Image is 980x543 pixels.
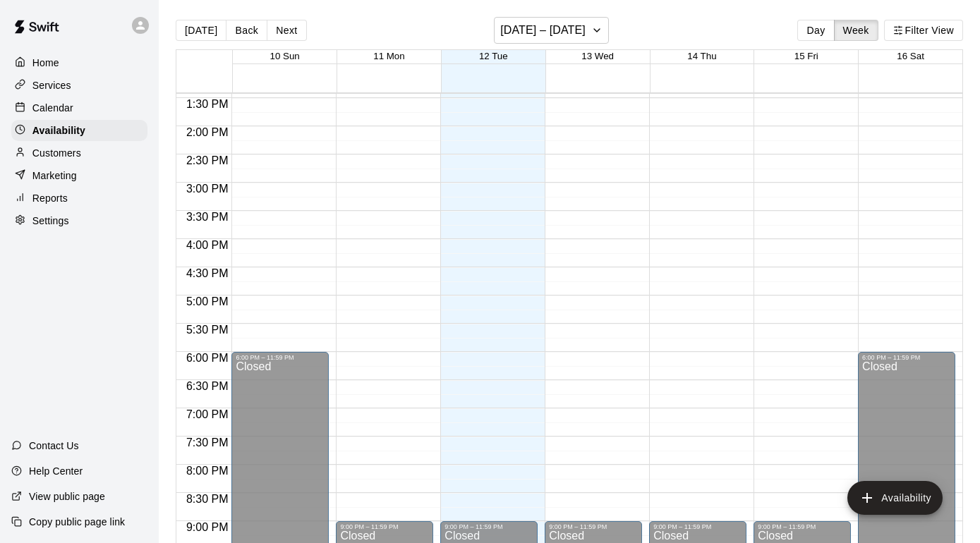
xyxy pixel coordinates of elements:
div: 9:00 PM – 11:59 PM [549,523,638,530]
p: Settings [32,214,69,228]
a: Customers [11,142,147,164]
span: 6:00 PM [183,352,232,364]
span: 7:00 PM [183,408,232,420]
span: 5:00 PM [183,295,232,307]
span: 3:30 PM [183,211,232,223]
div: 9:00 PM – 11:59 PM [653,523,742,530]
p: Availability [32,123,85,138]
a: Availability [11,120,147,141]
span: 6:30 PM [183,380,232,392]
p: View public page [29,489,105,504]
span: 4:00 PM [183,239,232,251]
button: 10 Sun [270,51,300,61]
span: 7:30 PM [183,437,232,449]
span: 8:00 PM [183,465,232,477]
button: add [847,481,943,515]
a: Home [11,52,147,73]
button: 13 Wed [581,51,614,61]
a: Services [11,75,147,96]
p: Marketing [32,169,77,183]
p: Customers [32,146,81,160]
button: Day [797,20,834,41]
a: Settings [11,210,147,231]
h6: [DATE] – [DATE] [500,20,586,40]
button: 14 Thu [687,51,716,61]
span: 3:00 PM [183,183,232,195]
p: Copy public page link [29,515,125,529]
p: Calendar [32,101,73,115]
span: 8:30 PM [183,493,232,505]
div: 9:00 PM – 11:59 PM [758,523,847,530]
span: 4:30 PM [183,267,232,279]
button: Week [834,20,878,41]
p: Help Center [29,464,83,478]
a: Marketing [11,165,147,186]
a: Reports [11,188,147,209]
button: Back [226,20,267,41]
button: [DATE] – [DATE] [494,17,609,44]
div: 9:00 PM – 11:59 PM [444,523,533,530]
button: 16 Sat [897,51,924,61]
span: 5:30 PM [183,324,232,336]
button: Filter View [884,20,963,41]
p: Services [32,78,71,92]
div: 6:00 PM – 11:59 PM [862,354,951,361]
p: Contact Us [29,439,79,453]
p: Reports [32,191,68,205]
span: 2:30 PM [183,154,232,166]
button: [DATE] [176,20,226,41]
div: 9:00 PM – 11:59 PM [340,523,429,530]
button: 12 Tue [479,51,508,61]
button: 15 Fri [794,51,818,61]
p: Home [32,56,59,70]
span: 9:00 PM [183,521,232,533]
span: 2:00 PM [183,126,232,138]
button: 11 Mon [373,51,404,61]
button: Next [267,20,306,41]
span: 1:30 PM [183,98,232,110]
div: 6:00 PM – 11:59 PM [236,354,325,361]
a: Calendar [11,97,147,118]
